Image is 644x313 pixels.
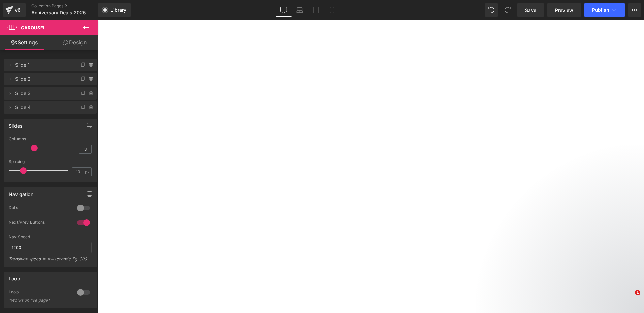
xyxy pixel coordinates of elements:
[555,7,573,14] span: Preview
[292,3,308,17] a: Laptop
[31,3,109,9] a: Collection Pages
[15,73,72,85] span: Slide 2
[9,272,20,281] div: Loop
[21,25,45,30] span: Carousel
[15,101,72,114] span: Slide 4
[98,3,131,17] a: New Library
[9,159,92,164] div: Spacing
[31,10,96,15] span: Anniversary Deals 2025 - [PERSON_NAME]
[50,35,99,50] a: Design
[9,298,69,303] div: *Works on live page*
[635,290,640,295] span: 1
[13,6,22,14] div: v6
[9,187,33,197] div: Navigation
[9,205,70,212] div: Dots
[501,3,514,17] button: Redo
[15,59,72,71] span: Slide 1
[525,7,536,14] span: Save
[85,170,91,174] span: px
[9,220,70,227] div: Next/Prev Buttons
[308,3,324,17] a: Tablet
[9,289,70,297] div: Loop
[584,3,625,17] button: Publish
[3,3,26,17] a: v6
[276,3,292,17] a: Desktop
[9,119,22,129] div: Slides
[15,87,72,100] span: Slide 3
[9,256,92,266] div: Transition speed. in miliseconds. Eg: 300
[621,290,637,306] iframe: Intercom live chat
[485,3,498,17] button: Undo
[324,3,340,17] a: Mobile
[9,137,92,141] div: Columns
[110,7,126,13] span: Library
[547,3,581,17] a: Preview
[9,235,92,239] div: Nav Speed
[592,7,609,13] span: Publish
[628,3,641,17] button: More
